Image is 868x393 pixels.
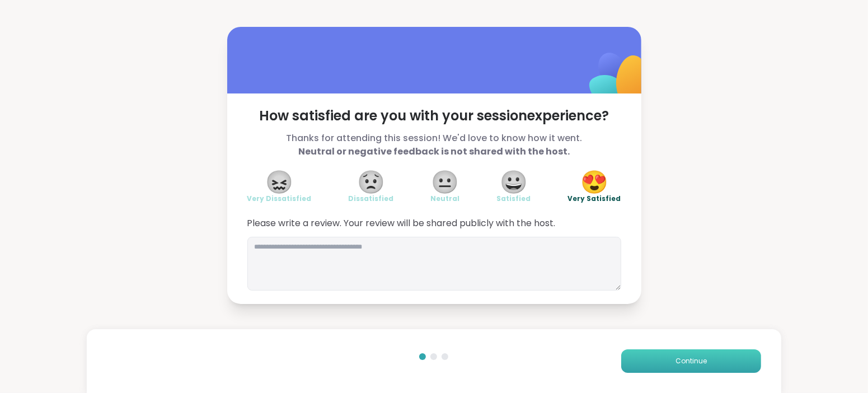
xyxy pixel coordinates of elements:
[568,194,621,203] span: Very Satisfied
[247,132,621,158] span: Thanks for attending this session! We'd love to know how it went.
[265,172,293,192] span: 😖
[357,172,385,192] span: 😟
[431,172,459,192] span: 😐
[298,145,570,158] b: Neutral or negative feedback is not shared with the host.
[675,356,707,366] span: Continue
[247,107,621,125] span: How satisfied are you with your session experience?
[349,194,394,203] span: Dissatisfied
[500,172,528,192] span: 😀
[247,194,312,203] span: Very Dissatisfied
[431,194,460,203] span: Neutral
[621,349,761,373] button: Continue
[247,217,621,230] span: Please write a review. Your review will be shared publicly with the host.
[563,24,674,135] img: ShareWell Logomark
[580,172,608,192] span: 😍
[497,194,531,203] span: Satisfied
